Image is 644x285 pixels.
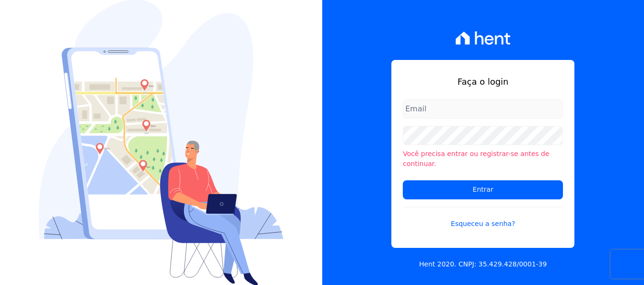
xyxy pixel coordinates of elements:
li: Você precisa entrar ou registrar-se antes de continuar. [403,149,563,169]
input: Email [403,99,563,118]
h1: Faça o login [403,75,563,88]
p: Hent 2020. CNPJ: 35.429.428/0001-39 [419,259,547,269]
input: Entrar [403,180,563,199]
a: Esqueceu a senha? [403,207,563,229]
